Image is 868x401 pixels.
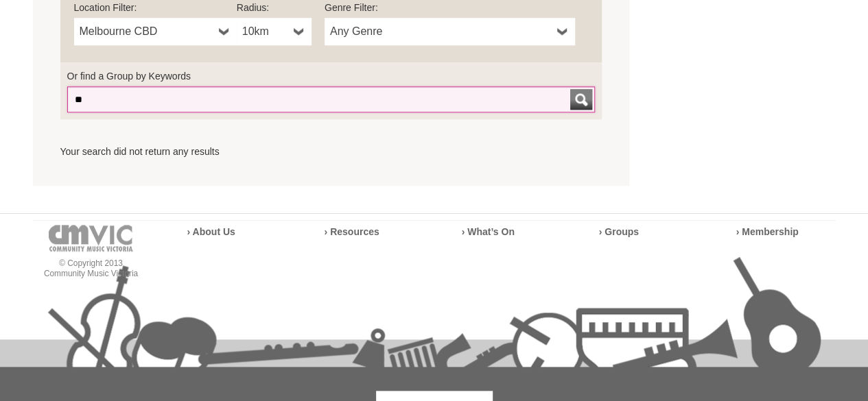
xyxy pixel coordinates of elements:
[49,225,133,252] img: cmvic-logo-footer.png
[237,18,312,45] a: 10km
[74,18,237,45] a: Melbourne CBD
[330,23,552,40] span: Any Genre
[74,1,237,14] label: Location Filter:
[325,226,379,237] a: › Resources
[67,69,596,83] label: Or find a Group by Keywords
[33,258,150,279] p: © Copyright 2013 Community Music Victoria
[736,226,799,237] a: › Membership
[325,18,575,45] a: Any Genre
[187,226,235,237] a: › About Us
[462,226,515,237] a: › What’s On
[599,226,639,237] a: › Groups
[237,1,312,14] label: Radius:
[60,145,602,158] ul: Your search did not return any results
[80,23,213,40] span: Melbourne CBD
[325,1,575,14] label: Genre Filter:
[242,23,288,40] span: 10km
